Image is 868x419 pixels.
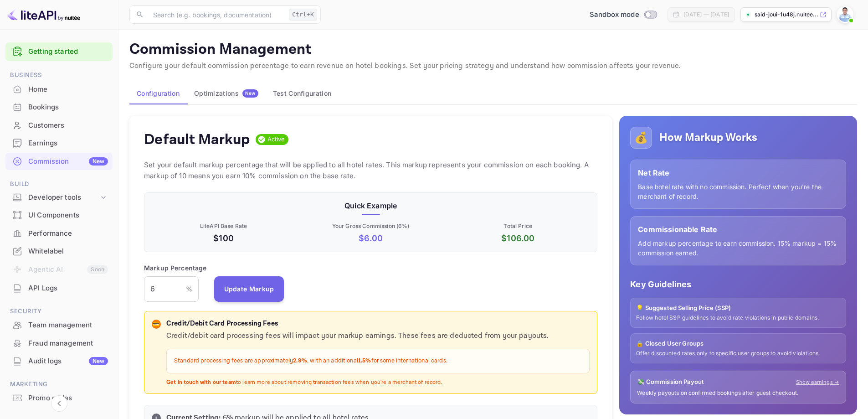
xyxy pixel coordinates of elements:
div: New [89,357,108,365]
p: % [186,284,192,294]
img: Said Joui [838,7,853,22]
input: 0 [144,276,186,302]
button: Configuration [129,83,187,104]
button: Test Configuration [266,83,339,104]
div: Promo codes [28,393,108,403]
div: Home [5,81,113,98]
p: Your Gross Commission ( 6 %) [299,222,442,230]
a: CommissionNew [5,153,113,170]
p: Add markup percentage to earn commission. 15% markup = 15% commission earned. [638,238,838,258]
a: Getting started [28,47,108,57]
div: Whitelabel [28,246,108,257]
img: LiteAPI logo [7,7,80,22]
a: Promo codes [5,389,113,406]
p: Set your default markup percentage that will be applied to all hotel rates. This markup represent... [144,160,597,181]
div: Fraud management [28,338,108,349]
input: Search (e.g. bookings, documentation) [148,5,285,24]
div: UI Components [28,210,108,221]
p: 💰 [634,129,648,146]
a: Team management [5,316,113,333]
p: said-joui-1u48j.nuitee... [755,10,818,19]
p: Key Guidelines [630,278,846,290]
p: 💡 Suggested Selling Price (SSP) [636,304,840,313]
div: New [89,157,108,166]
p: $100 [152,232,295,244]
div: Bookings [28,102,108,113]
p: LiteAPI Base Rate [152,222,295,230]
div: Customers [28,120,108,131]
div: Ctrl+K [289,9,317,21]
span: Sandbox mode [590,10,639,20]
a: Show earnings → [796,378,839,386]
div: Switch to Production mode [586,10,660,20]
div: CommissionNew [5,153,113,171]
a: API Logs [5,279,113,296]
div: Developer tools [28,192,99,203]
div: Commission [28,156,108,167]
span: New [242,90,258,96]
div: API Logs [5,279,113,297]
p: to learn more about removing transaction fees when you're a merchant of record. [166,379,590,387]
p: Follow hotel SSP guidelines to avoid rate violations in public domains. [636,314,840,322]
div: Developer tools [5,190,113,206]
a: Fraud management [5,335,113,352]
div: Team management [5,316,113,334]
p: Weekly payouts on confirmed bookings after guest checkout. [637,389,839,397]
a: Customers [5,117,113,134]
p: Credit/Debit Card Processing Fees [166,319,590,329]
span: Marketing [5,379,113,389]
div: Earnings [5,134,113,152]
div: Earnings [28,138,108,149]
a: Bookings [5,98,113,115]
a: Home [5,81,113,98]
div: Fraud management [5,335,113,352]
a: Performance [5,225,113,242]
div: Audit logsNew [5,352,113,370]
div: Promo codes [5,389,113,407]
div: Performance [28,228,108,239]
p: 🔒 Closed User Groups [636,339,840,348]
div: Whitelabel [5,243,113,260]
a: Whitelabel [5,243,113,259]
button: Update Markup [214,276,284,302]
div: Team management [28,320,108,331]
p: $ 106.00 [446,232,590,244]
strong: 2.9% [293,357,307,365]
p: 💸 Commission Payout [637,378,704,387]
p: Commission Management [129,41,857,59]
h4: Default Markup [144,130,250,149]
a: UI Components [5,207,113,223]
div: [DATE] — [DATE] [683,10,729,19]
p: $ 6.00 [299,232,442,244]
span: Build [5,179,113,189]
span: Business [5,70,113,80]
h5: How Markup Works [659,130,757,145]
a: Earnings [5,134,113,151]
p: 💳 [153,320,159,328]
div: Audit logs [28,356,108,367]
div: Getting started [5,42,113,61]
p: Credit/debit card processing fees will impact your markup earnings. These fees are deducted from ... [166,331,590,341]
div: API Logs [28,283,108,294]
p: Standard processing fees are approximately , with an additional for some international cards. [174,357,582,366]
a: Audit logsNew [5,352,113,369]
div: Home [28,84,108,95]
p: Configure your default commission percentage to earn revenue on hotel bookings. Set your pricing ... [129,61,857,72]
div: Bookings [5,98,113,116]
p: Commissionable Rate [638,224,838,235]
p: Net Rate [638,167,838,178]
button: Collapse navigation [51,395,67,412]
div: Customers [5,117,113,134]
div: Performance [5,225,113,243]
strong: 1.5% [358,357,371,365]
p: Quick Example [152,200,590,211]
div: UI Components [5,207,113,224]
p: Markup Percentage [144,263,207,273]
strong: Get in touch with our team [166,379,236,386]
span: Security [5,306,113,316]
p: Total Price [446,222,590,230]
p: Base hotel rate with no commission. Perfect when you're the merchant of record. [638,182,838,201]
span: Active [264,135,289,144]
div: Optimizations [194,89,258,98]
p: Offer discounted rates only to specific user groups to avoid violations. [636,350,840,357]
